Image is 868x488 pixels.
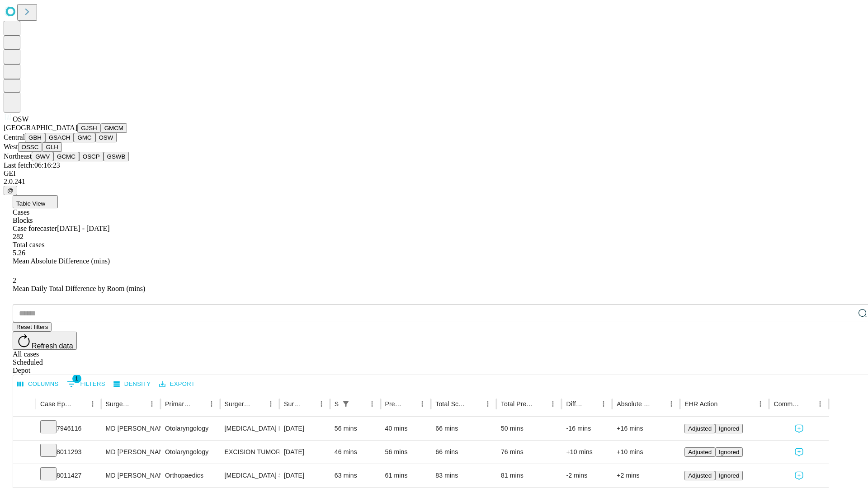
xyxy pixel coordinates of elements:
div: +16 mins [617,417,675,440]
button: @ [4,186,17,195]
div: 61 mins [385,464,427,487]
span: @ [7,187,14,194]
button: Menu [814,398,826,410]
span: Table View [16,200,45,207]
button: Sort [193,398,205,410]
div: 40 mins [385,417,427,440]
div: 8011293 [40,441,97,464]
span: 2 [13,277,16,284]
button: GWV [32,152,53,161]
div: 56 mins [335,417,376,440]
button: Sort [718,398,731,410]
button: Ignored [715,424,743,433]
div: [MEDICAL_DATA] PRIMARY OR SECONDARY AGE [DEMOGRAPHIC_DATA] OR OVER [225,417,275,440]
button: Menu [597,398,610,410]
span: 5.26 [13,249,25,257]
button: Menu [205,398,218,410]
span: Ignored [719,449,739,455]
span: Adjusted [688,425,712,432]
button: Sort [585,398,597,410]
div: +2 mins [617,464,675,487]
button: Sort [652,398,665,410]
button: Sort [252,398,264,410]
div: Absolute Difference [617,400,651,408]
button: GBH [25,133,45,142]
div: 81 mins [501,464,557,487]
div: -2 mins [566,464,608,487]
div: EHR Action [684,400,717,408]
button: Density [111,377,153,391]
button: OSSC [18,142,42,152]
div: +10 mins [566,441,608,464]
button: Expand [18,421,31,437]
div: Surgeon Name [106,400,132,408]
div: 50 mins [501,417,557,440]
div: MD [PERSON_NAME] [PERSON_NAME] Md [106,464,156,487]
div: Predicted In Room Duration [385,400,403,408]
div: MD [PERSON_NAME] [106,441,156,464]
div: 8011427 [40,464,97,487]
button: Export [157,377,197,391]
div: [MEDICAL_DATA] SKIN [MEDICAL_DATA] MUSCLE AND BONE [225,464,275,487]
button: GCMC [53,152,79,161]
div: Orthopaedics [165,464,215,487]
span: Last fetch: 06:16:23 [4,161,60,169]
button: Sort [302,398,315,410]
div: 76 mins [501,441,557,464]
span: Northeast [4,152,32,160]
button: Ignored [715,447,743,457]
div: Primary Service [165,400,191,408]
button: Menu [416,398,429,410]
button: GSACH [45,133,74,142]
button: Sort [353,398,366,410]
div: MD [PERSON_NAME] [106,417,156,440]
button: Menu [665,398,678,410]
button: GJSH [77,123,101,133]
button: Reset filters [13,322,52,332]
span: Adjusted [688,449,712,455]
button: GMCM [101,123,127,133]
div: -16 mins [566,417,608,440]
span: Total cases [13,241,44,249]
div: Comments [774,400,800,408]
button: Menu [481,398,494,410]
div: [DATE] [284,441,325,464]
button: Sort [801,398,814,410]
button: GLH [42,142,61,152]
div: 66 mins [435,441,492,464]
div: 63 mins [335,464,376,487]
button: Show filters [340,398,352,410]
div: Case Epic Id [40,400,73,408]
span: 1 [72,374,81,383]
button: Adjusted [684,447,715,457]
div: EXCISION TUMOR SOFT TISSUE NECK [225,441,275,464]
div: Otolaryngology [165,441,215,464]
span: Ignored [719,425,739,432]
div: 56 mins [385,441,427,464]
button: Menu [86,398,99,410]
span: Adjusted [688,472,712,479]
span: OSW [13,115,29,123]
button: Sort [133,398,146,410]
div: Scheduled In Room Duration [335,400,339,408]
span: [DATE] - [DATE] [57,225,109,232]
span: West [4,143,18,150]
span: Refresh data [32,342,73,350]
div: [DATE] [284,417,325,440]
button: Sort [534,398,547,410]
span: Ignored [719,472,739,479]
button: Menu [315,398,328,410]
div: Total Predicted Duration [501,400,533,408]
span: Mean Absolute Difference (mins) [13,257,110,265]
button: OSCP [79,152,104,161]
button: OSW [95,133,117,142]
div: 66 mins [435,417,492,440]
button: Ignored [715,471,743,480]
button: Menu [547,398,559,410]
button: Select columns [15,377,61,391]
button: Menu [366,398,378,410]
button: Expand [18,468,31,484]
button: Refresh data [13,332,77,350]
div: Total Scheduled Duration [435,400,468,408]
button: GMC [74,133,95,142]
